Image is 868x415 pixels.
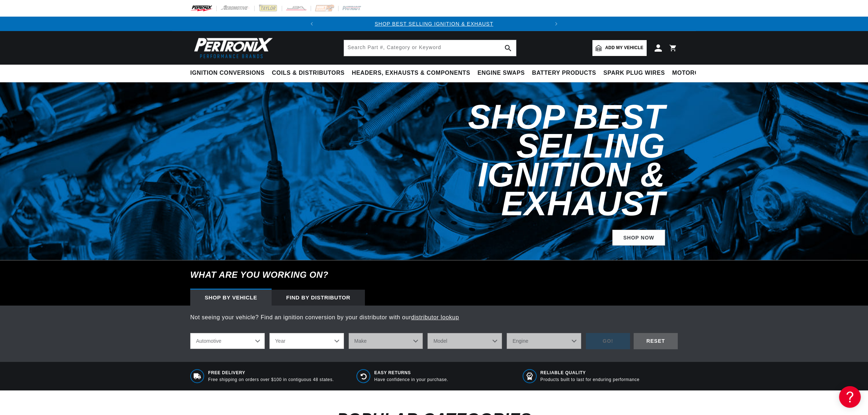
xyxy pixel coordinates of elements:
[427,333,502,349] select: Model
[540,370,639,376] span: RELIABLE QUALITY
[272,290,365,306] div: Find by Distributor
[348,65,474,82] summary: Headers, Exhausts & Components
[669,65,719,82] summary: Motorcycle
[190,35,273,60] img: Pertronix
[474,65,528,82] summary: Engine Swaps
[190,69,265,77] span: Ignition Conversions
[190,333,265,349] select: Ride Type
[305,17,319,31] button: Translation missing: en.sections.announcements.previous_announcement
[540,377,639,383] p: Products built to last for enduring performance
[411,314,459,320] a: distributor lookup
[600,65,668,82] summary: Spark Plug Wires
[190,290,272,306] div: Shop by vehicle
[352,69,470,77] span: Headers, Exhausts & Components
[272,69,345,77] span: Coils & Distributors
[269,333,344,349] select: Year
[672,69,715,77] span: Motorcycle
[500,40,516,56] button: search button
[344,40,516,56] input: Search Part #, Category or Keyword
[592,40,647,56] a: Add my vehicle
[268,65,348,82] summary: Coils & Distributors
[190,313,678,322] p: Not seeing your vehicle? Find an ignition conversion by your distributor with our
[208,377,334,383] p: Free shipping on orders over $100 in contiguous 48 states.
[375,21,493,27] a: SHOP BEST SELLING IGNITION & EXHAUST
[208,370,334,376] span: Free Delivery
[319,20,549,28] div: 1 of 2
[172,17,696,31] slideshow-component: Translation missing: en.sections.announcements.announcement_bar
[477,69,525,77] span: Engine Swaps
[172,260,696,289] h6: What are you working on?
[605,44,643,51] span: Add my vehicle
[349,333,423,349] select: Make
[190,65,268,82] summary: Ignition Conversions
[507,333,581,349] select: Engine
[532,69,596,77] span: Battery Products
[634,333,678,349] div: RESET
[549,17,563,31] button: Translation missing: en.sections.announcements.next_announcement
[603,69,665,77] span: Spark Plug Wires
[374,370,448,376] span: Easy Returns
[528,65,600,82] summary: Battery Products
[612,230,665,246] a: SHOP NOW
[319,20,549,28] div: Announcement
[356,103,665,218] h2: Shop Best Selling Ignition & Exhaust
[374,377,448,383] p: Have confidence in your purchase.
